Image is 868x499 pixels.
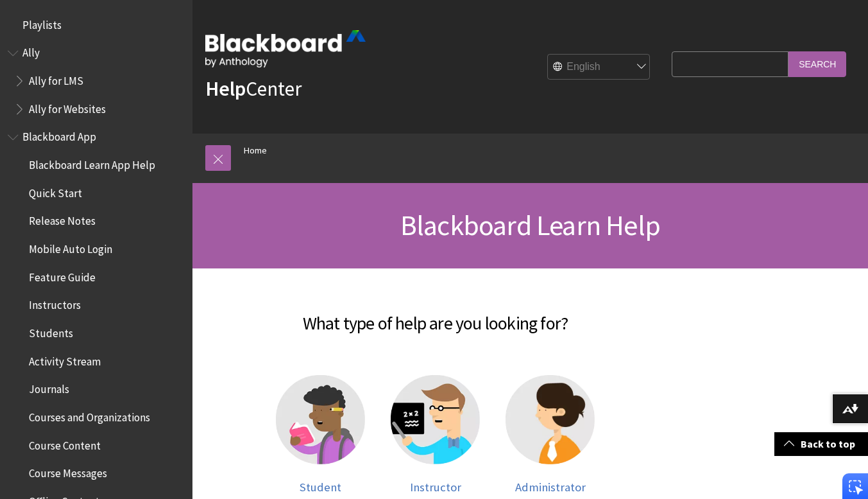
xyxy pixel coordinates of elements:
[29,238,112,256] span: Mobile Auto Login
[774,432,868,456] a: Back to top
[29,211,96,228] span: Release Notes
[22,127,96,144] span: Blackboard App
[391,375,480,464] img: Instructor help
[205,76,302,101] a: HelpCenter
[29,379,69,396] span: Journals
[8,14,185,36] nav: Book outline for Playlists
[205,294,665,337] h2: What type of help are you looking for?
[29,435,101,452] span: Course Content
[29,295,81,312] span: Instructors
[515,480,586,495] span: Administrator
[29,154,155,171] span: Blackboard Learn App Help
[410,480,461,495] span: Instructor
[244,143,267,159] a: Home
[276,375,365,464] img: Student help
[8,42,185,120] nav: Book outline for Anthology Ally Help
[276,375,365,494] a: Student help Student
[29,182,82,200] span: Quick Start
[300,480,341,495] span: Student
[506,375,595,464] img: Administrator help
[22,42,40,60] span: Ally
[29,351,101,368] span: Activity Stream
[29,407,150,424] span: Courses and Organizations
[788,51,846,76] input: Search
[29,70,83,87] span: Ally for LMS
[400,207,660,243] span: Blackboard Learn Help
[548,55,651,80] select: Site Language Selector
[29,322,73,340] span: Students
[205,76,246,101] strong: Help
[205,30,366,67] img: Blackboard by Anthology
[391,375,480,494] a: Instructor help Instructor
[29,98,106,116] span: Ally for Websites
[29,267,96,284] span: Feature Guide
[22,14,62,31] span: Playlists
[29,463,107,480] span: Course Messages
[506,375,595,494] a: Administrator help Administrator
